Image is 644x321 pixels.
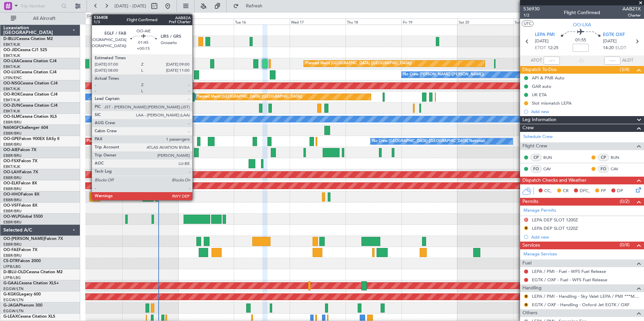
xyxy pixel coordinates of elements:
div: Sat 20 [457,19,513,25]
a: G-GAALCessna Citation XLS+ [3,281,59,285]
span: Permits [522,198,538,206]
span: 14:20 [603,45,614,51]
a: N604GFChallenger 604 [3,126,48,130]
a: OO-JIDCessna CJ1 525 [3,48,47,52]
a: G-LEAXCessna Citation XLS [3,315,55,319]
a: LFPB/LBG [3,275,21,280]
span: OO-HHO [3,192,21,197]
span: (0/4) [620,241,630,248]
a: CS-DTRFalcon 2000 [3,259,41,263]
a: EBBR/BRU [3,175,22,180]
span: OO-JID [3,48,18,52]
span: CS-DTR [3,259,18,263]
span: 1/2 [523,12,540,18]
span: G-LEAX [3,315,18,319]
span: Flight Crew [522,142,547,150]
span: [DATE] [535,38,549,45]
a: EBBR/BRU [3,186,22,191]
span: N604GF [3,126,19,130]
a: LFPB/LBG [3,264,21,269]
a: EBKT/KJK [3,64,20,69]
span: OO-ZUN [3,104,20,108]
a: OO-WLPGlobal 5500 [3,215,43,219]
span: [DATE] - [DATE] [115,3,146,9]
a: Manage Permits [523,207,556,214]
a: OO-LUXCessna Citation CJ4 [3,70,57,74]
a: OO-FAEFalcon 7X [3,248,37,252]
a: LEPA / PMI - Fuel - WFS Fuel Release [532,269,606,274]
a: Schedule Crew [523,134,553,140]
div: CP [530,154,542,161]
a: BUN [611,154,626,160]
div: CP [598,154,609,161]
a: EBKT/KJK [3,164,20,169]
div: FO [530,165,542,173]
span: CC, [544,188,552,194]
div: Fri 19 [401,19,457,25]
a: EBBR/BRU [3,253,22,258]
span: 12:25 [548,45,558,51]
a: OO-FSXFalcon 7X [3,159,37,163]
span: All Aircraft [18,16,71,21]
div: Planned Maint [GEOGRAPHIC_DATA] ([GEOGRAPHIC_DATA]) [305,59,412,69]
div: Sun 14 [122,19,178,25]
span: OO-FSX [3,159,19,163]
a: EGTK / OXF - Fuel - WFS Fuel Release [532,277,607,283]
span: ALDT [622,57,633,64]
div: Thu 18 [346,19,401,25]
div: Flight Confirmed [564,9,600,16]
span: CR [563,188,569,194]
a: LFSN/ENC [3,75,22,80]
a: G-JAGAPhenom 300 [3,304,42,308]
span: OO-LUX [3,70,19,74]
a: OO-LXACessna Citation CJ4 [3,59,57,63]
a: D-IBLU-OLDCessna Citation M2 [3,270,63,274]
a: EGGW/LTN [3,309,24,314]
a: Manage Services [523,251,557,258]
a: EBBR/BRU [3,153,22,158]
span: OO-GPE [3,137,19,141]
a: EBKT/KJK [3,86,20,92]
span: Others [522,309,537,317]
button: Refresh [230,1,270,11]
div: FO [598,165,609,173]
a: OO-ZUNCessna Citation CJ4 [3,104,58,108]
span: 01:55 [575,37,586,44]
span: (0/2) [620,198,630,205]
div: Mon 15 [178,19,234,25]
a: EBBR/BRU [3,242,22,247]
button: D [524,218,528,222]
a: EGGW/LTN [3,286,24,291]
a: EBKT/KJK [3,42,20,47]
span: Fuel [522,259,532,267]
span: OO-AIE [3,148,18,152]
div: No Crew [PERSON_NAME] ([PERSON_NAME]) [403,70,484,80]
a: OO-[PERSON_NAME]Falcon 7X [3,237,63,241]
button: R [524,294,528,298]
a: EBKT/KJK [3,53,20,58]
a: BUN [543,154,558,160]
div: Sun 21 [513,19,569,25]
span: OO-ELK [3,181,19,185]
span: OO-LXA [3,59,19,63]
input: Trip Number [21,1,59,11]
span: OO-[PERSON_NAME] [3,237,44,241]
span: D-IBLU-OLD [3,270,26,274]
a: OO-SLMCessna Citation XLS [3,115,57,119]
span: Dispatch Checks and Weather [522,177,586,184]
span: G-KGKG [3,292,19,296]
a: EBBR/BRU [3,142,22,147]
span: OO-SLM [3,115,20,119]
span: EGTK OXF [603,32,625,38]
span: Services [522,242,540,249]
span: OO-NSG [3,81,20,85]
a: G-KGKGLegacy 600 [3,292,41,296]
a: EGGW/LTN [3,297,24,302]
span: OO-ROK [3,93,20,97]
span: G-JAGA [3,304,19,308]
div: GAR auto [532,83,551,89]
a: EGTK / OXF - Handling - Oxford Jet EGTK / OXF [532,302,630,308]
span: D-IBLU [3,37,17,41]
button: All Aircraft [7,13,73,24]
div: Sat 13 [66,19,122,25]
